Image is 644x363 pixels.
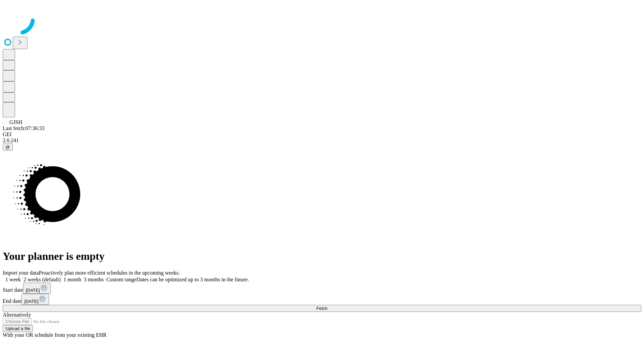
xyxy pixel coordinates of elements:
[3,294,641,305] div: End date
[5,145,10,150] span: @
[3,131,641,137] div: GEI
[106,277,136,282] span: Custom range
[3,144,13,151] button: @
[3,325,33,332] button: Upload a file
[84,277,104,282] span: 3 months
[316,306,327,311] span: Fetch
[24,299,38,304] span: [DATE]
[23,283,51,294] button: [DATE]
[3,312,31,318] span: Alternatively
[23,277,61,282] span: 2 weeks (default)
[3,125,45,131] span: Last fetch: 07:36:33
[21,294,49,305] button: [DATE]
[3,332,107,338] span: With your OR schedule from your existing EHR
[3,137,641,144] div: 2.0.241
[9,119,22,125] span: GJSH
[137,277,249,282] span: Dates can be optimized up to 3 months in the future.
[3,250,641,263] h1: Your planner is empty
[3,270,39,276] span: Import your data
[26,288,40,293] span: [DATE]
[39,270,180,276] span: Proactively plan more efficient schedules in the upcoming weeks.
[63,277,81,282] span: 1 month
[5,277,21,282] span: 1 week
[3,305,641,312] button: Fetch
[3,283,641,294] div: Start date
